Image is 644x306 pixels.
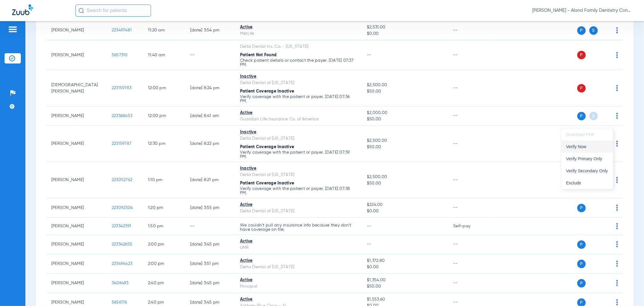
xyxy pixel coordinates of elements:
span: Exclude [566,181,608,185]
span: Verify Now [566,145,608,149]
span: Verify Secondary Only [566,169,608,173]
iframe: Chat Widget [614,277,644,306]
span: Verify Primary Only [566,157,608,161]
